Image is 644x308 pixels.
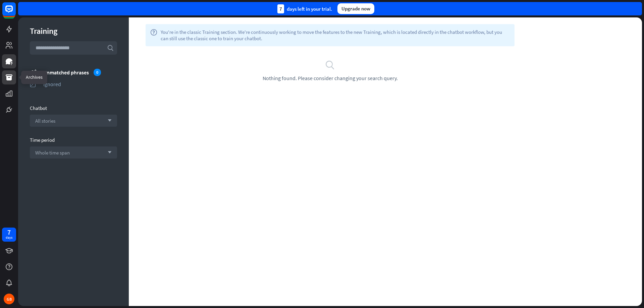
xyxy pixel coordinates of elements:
[277,4,284,13] div: 7
[43,69,117,76] div: Unmatched phrases
[43,81,117,87] div: Ignored
[2,228,16,242] a: 7 days
[150,29,157,42] i: help
[35,118,55,124] span: All stories
[30,69,37,76] i: unmatched_phrases
[104,119,112,123] i: arrow_down
[7,229,11,235] div: 7
[5,3,25,23] button: Open LiveChat chat widget
[30,105,117,111] div: Chatbot
[30,137,117,143] div: Time period
[161,29,510,42] span: You're in the classic Training section. We're continuously working to move the features to the ne...
[6,235,12,240] div: days
[4,294,14,304] div: GB
[325,60,335,70] i: search
[107,45,114,51] i: search
[277,4,332,13] div: days left in your trial.
[94,69,101,76] div: 0
[30,81,37,87] i: ignored
[263,75,398,81] span: Nothing found. Please consider changing your search query.
[30,26,117,36] div: Training
[35,149,70,156] span: Whole time span
[337,3,374,14] div: Upgrade now
[104,150,112,155] i: arrow_down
